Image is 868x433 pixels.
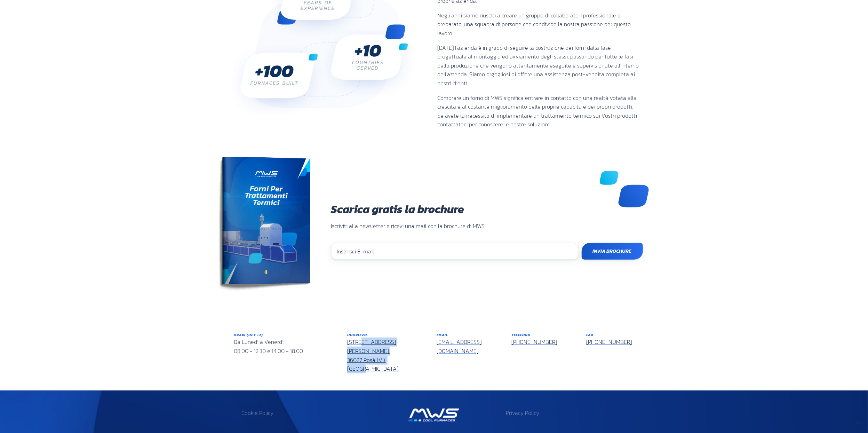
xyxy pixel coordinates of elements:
a: [EMAIL_ADDRESS][DOMAIN_NAME] [437,338,481,355]
span: Da Lunedì a Venerdì 08:00 - 12:30 e 14:00 - 18:00 [234,338,303,355]
input: Inserisci E-mail [331,243,579,260]
a: Cookie Policy [242,409,274,417]
p: [DATE] l’azienda è in grado di seguire la costruzione dei forni dalla fase progettuale al montagg... [438,44,639,88]
img: Mws Logo [408,409,459,422]
input: Invia Brochure [582,243,643,260]
h3: Scarica gratis la brochure [331,204,643,215]
img: mws decorazioni [600,171,649,207]
p: Iscriviti alla newsletter e ricevi una mail con la brochure di MWS. [331,222,643,231]
h6: Orari (UCT +2) [234,332,337,338]
h6: Indirizzo [347,332,426,338]
a: [STREET_ADDRESS][PERSON_NAME],36027 Rosà (VI), [GEOGRAPHIC_DATA] [347,338,398,373]
p: Comprare un forno di MWS significa entrare in contatto con una realtà votata alla crescita e al c... [438,94,639,129]
a: [PHONE_NUMBER] [511,338,557,346]
a: Privacy Policy [506,409,539,417]
a: [PHONE_NUMBER] [586,338,632,346]
p: Negli anni siamo riusciti a creare un gruppo di collaboratori professionale e preparato, una squa... [438,11,639,38]
h6: Telefono [511,332,576,338]
h6: Email [437,332,501,338]
h6: Fax [586,332,634,338]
